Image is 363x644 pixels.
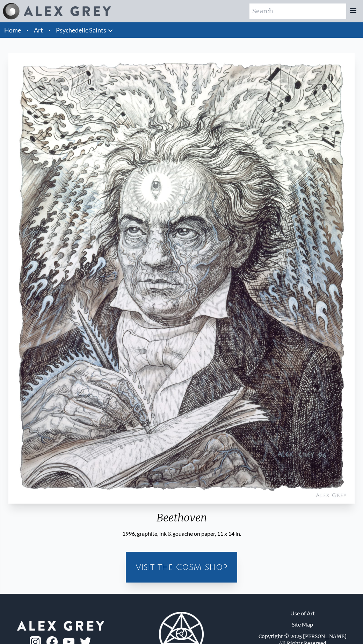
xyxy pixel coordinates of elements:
[4,26,21,34] a: Home
[259,633,347,640] div: Copyright © 2025 [PERSON_NAME]
[46,22,53,38] li: ·
[6,529,357,538] div: 1996, graphite, ink & gouache on paper, 11 x 14 in.
[249,3,346,19] input: Search
[34,25,43,35] a: Art
[24,22,31,38] li: ·
[6,511,357,529] div: Beethoven
[290,609,315,617] a: Use of Art
[8,53,355,504] img: Beethoven-1996-Alex-Grey-watermarked.jpg
[56,25,106,35] a: Psychedelic Saints
[130,556,233,578] a: Visit the CoSM Shop
[292,620,313,629] a: Site Map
